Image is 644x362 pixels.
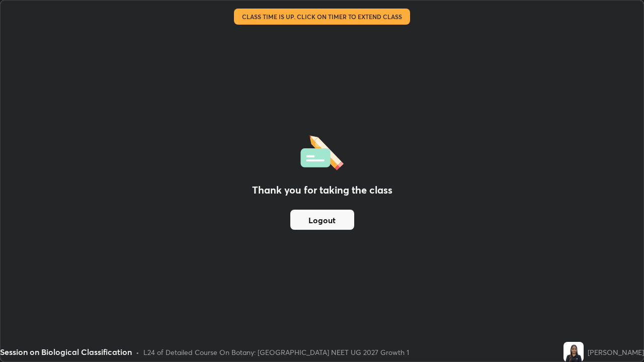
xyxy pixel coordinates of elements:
[252,183,392,198] h2: Thank you for taking the class
[300,132,344,170] img: offlineFeedback.1438e8b3.svg
[563,342,584,362] img: 5dd7e0702dfe4f69bf807b934bb836a9.jpg
[588,347,644,357] div: [PERSON_NAME]
[143,347,409,357] div: L24 of Detailed Course On Botany: [GEOGRAPHIC_DATA] NEET UG 2027 Growth 1
[290,210,354,230] button: Logout
[136,347,139,357] div: •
